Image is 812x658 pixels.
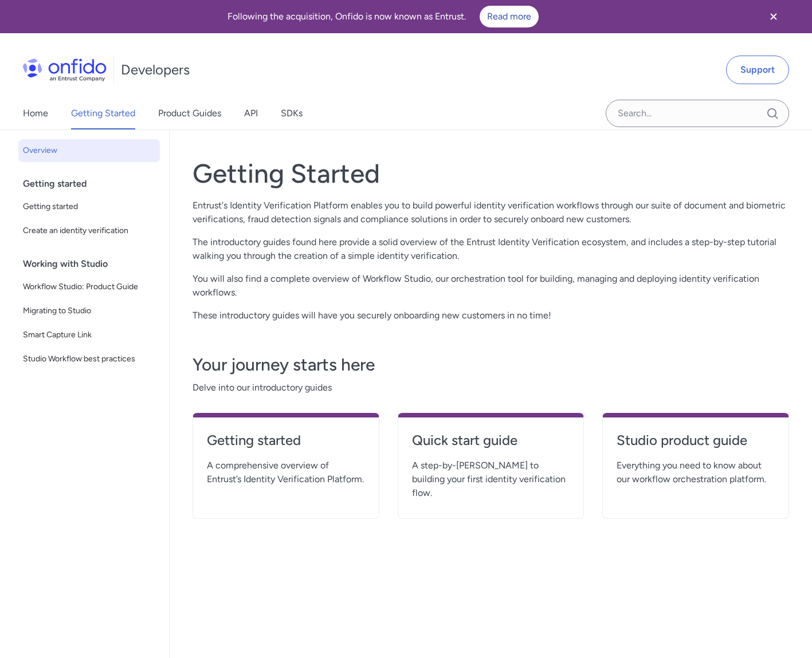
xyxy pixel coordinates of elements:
[71,97,135,129] a: Getting Started
[14,6,752,27] div: Following the acquisition, Onfido is now known as Entrust.
[412,459,570,500] span: A step-by-[PERSON_NAME] to building your first identity verification flow.
[18,275,160,298] a: Workflow Studio: Product Guide
[23,304,155,318] span: Migrating to Studio
[23,280,155,294] span: Workflow Studio: Product Guide
[193,309,789,322] p: These introductory guides will have you securely onboarding new customers in no time!
[281,97,303,129] a: SDKs
[412,431,570,459] a: Quick start guide
[23,328,155,342] span: Smart Capture Link
[18,219,160,242] a: Create an identity verification
[193,353,789,376] h3: Your journey starts here
[207,431,365,459] a: Getting started
[23,200,155,214] span: Getting started
[193,381,789,395] span: Delve into our introductory guides
[617,431,775,459] a: Studio product guide
[18,348,160,371] a: Studio Workflow best practices
[18,195,160,218] a: Getting started
[193,199,789,226] p: Entrust's Identity Verification Platform enables you to build powerful identity verification work...
[606,100,789,127] input: Onfido search input field
[23,144,155,157] span: Overview
[23,97,48,129] a: Home
[193,157,789,190] h1: Getting Started
[23,352,155,366] span: Studio Workflow best practices
[767,10,780,23] svg: Close banner
[121,61,190,79] h1: Developers
[23,172,164,195] div: Getting started
[18,139,160,162] a: Overview
[480,6,539,27] a: Read more
[18,300,160,322] a: Migrating to Studio
[23,58,107,81] img: Onfido Logo
[193,272,789,300] p: You will also find a complete overview of Workflow Studio, our orchestration tool for building, m...
[244,97,258,129] a: API
[18,324,160,346] a: Smart Capture Link
[617,431,775,450] h4: Studio product guide
[207,459,365,486] span: A comprehensive overview of Entrust’s Identity Verification Platform.
[23,253,164,275] div: Working with Studio
[752,2,795,31] button: Close banner
[193,235,789,263] p: The introductory guides found here provide a solid overview of the Entrust Identity Verification ...
[617,459,775,486] span: Everything you need to know about our workflow orchestration platform.
[207,431,365,450] h4: Getting started
[412,431,570,450] h4: Quick start guide
[158,97,221,129] a: Product Guides
[23,224,155,238] span: Create an identity verification
[726,56,789,84] a: Support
